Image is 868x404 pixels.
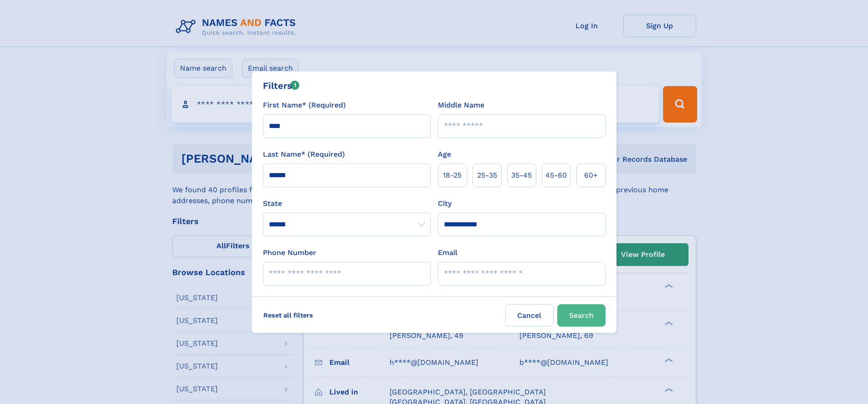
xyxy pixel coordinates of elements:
[443,170,462,181] span: 18‑25
[263,100,346,111] label: First Name* (Required)
[438,198,452,209] label: City
[505,304,554,327] label: Cancel
[438,247,457,258] label: Email
[557,304,606,327] button: Search
[477,170,497,181] span: 25‑35
[584,170,598,181] span: 60+
[511,170,532,181] span: 35‑45
[438,149,451,160] label: Age
[438,100,484,111] label: Middle Name
[263,79,300,92] div: Filters
[263,149,345,160] label: Last Name* (Required)
[545,170,567,181] span: 45‑60
[263,198,431,209] label: State
[257,304,319,326] label: Reset all filters
[263,247,316,258] label: Phone Number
